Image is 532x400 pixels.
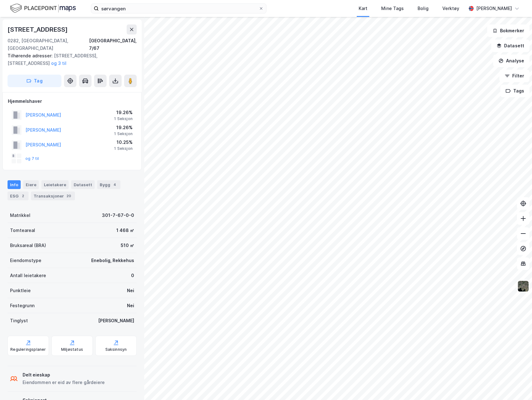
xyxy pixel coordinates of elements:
div: Verktøy [442,5,459,12]
div: Hjemmelshaver [8,97,136,105]
div: 20 [65,193,72,199]
div: [GEOGRAPHIC_DATA], 7/67 [89,37,137,52]
div: 0282, [GEOGRAPHIC_DATA], [GEOGRAPHIC_DATA] [8,37,89,52]
div: Nei [127,287,134,294]
div: Bruksareal (BRA) [10,242,46,249]
button: Bokmerker [487,24,529,37]
div: Bygg [97,180,120,189]
button: Datasett [491,39,529,52]
div: [PERSON_NAME] [98,317,134,324]
div: 301-7-67-0-0 [102,212,134,219]
div: [STREET_ADDRESS], [STREET_ADDRESS] [8,52,132,67]
div: Bolig [418,5,429,12]
div: Reguleringsplaner [10,347,46,352]
div: 10.25% [114,139,133,146]
div: Leietakere [41,180,69,189]
div: Nei [127,302,134,309]
div: Tomteareal [10,227,35,234]
div: Eiendommen er eid av flere gårdeiere [23,379,105,386]
span: Tilhørende adresser: [8,53,54,58]
div: ESG [8,192,29,200]
div: Antall leietakere [10,272,46,279]
div: Mine Tags [381,5,404,12]
button: Filter [499,70,529,82]
div: Delt eieskap [23,371,105,379]
div: Eiendomstype [10,257,41,264]
div: 1 468 ㎡ [116,227,134,234]
img: 9k= [517,280,529,292]
div: Saksinnsyn [105,347,127,352]
div: Miljøstatus [61,347,83,352]
button: Tags [500,85,529,97]
img: logo.f888ab2527a4732fd821a326f86c7f29.svg [10,3,76,14]
button: Analyse [493,55,529,67]
div: Datasett [71,180,95,189]
div: Transaksjoner [31,192,75,200]
div: Festegrunn [10,302,34,309]
iframe: Chat Widget [501,370,532,400]
div: [PERSON_NAME] [476,5,512,12]
div: Tinglyst [10,317,28,324]
div: 1 Seksjon [114,131,133,136]
div: [STREET_ADDRESS] [8,24,69,34]
div: Punktleie [10,287,31,294]
input: Søk på adresse, matrikkel, gårdeiere, leietakere eller personer [99,4,259,13]
div: Info [8,180,21,189]
div: Enebolig, Rekkehus [91,257,134,264]
div: 510 ㎡ [121,242,134,249]
div: 4 [112,182,118,188]
div: 0 [131,272,134,279]
div: Eiere [23,180,39,189]
div: 1 Seksjon [114,116,133,121]
div: Matrikkel [10,212,30,219]
button: Tag [8,75,61,87]
div: 2 [20,193,26,199]
div: 1 Seksjon [114,146,133,151]
div: 19.26% [114,109,133,116]
div: Kart [359,5,367,12]
div: 19.26% [114,124,133,131]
